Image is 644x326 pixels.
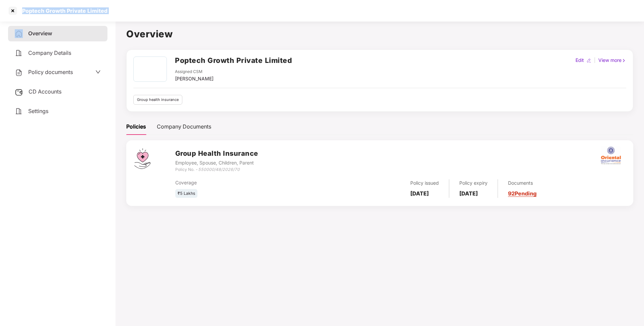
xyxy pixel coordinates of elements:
div: Assigned CSM [175,69,214,75]
div: | [593,57,597,64]
div: Policy issued [410,179,439,187]
img: svg+xml;base64,PHN2ZyB4bWxucz0iaHR0cDovL3d3dy53My5vcmcvMjAwMC9zdmciIHdpZHRoPSIyNCIgaGVpZ2h0PSIyNC... [15,107,23,115]
h2: Poptech Growth Private Limited [175,55,292,66]
i: 550000/48/2026/70 [198,167,240,172]
div: Policy expiry [459,179,488,187]
b: [DATE] [410,190,429,197]
div: [PERSON_NAME] [175,75,214,82]
h3: Group Health Insurance [175,148,258,159]
div: Edit [574,57,585,64]
img: svg+xml;base64,PHN2ZyB3aWR0aD0iMjUiIGhlaWdodD0iMjQiIHZpZXdCb3g9IjAgMCAyNSAyNCIgZmlsbD0ibm9uZSIgeG... [15,88,23,96]
img: editIcon [587,58,591,63]
span: down [95,69,101,75]
b: [DATE] [459,190,478,197]
div: Policies [126,122,146,131]
span: Overview [28,30,52,37]
div: View more [597,57,628,64]
div: Documents [508,179,537,187]
div: Poptech Growth Private Limited [18,7,107,14]
img: rightIcon [622,58,626,63]
span: Company Details [28,49,71,56]
img: svg+xml;base64,PHN2ZyB4bWxucz0iaHR0cDovL3d3dy53My5vcmcvMjAwMC9zdmciIHdpZHRoPSI0Ny43MTQiIGhlaWdodD... [134,148,150,169]
img: svg+xml;base64,PHN2ZyB4bWxucz0iaHR0cDovL3d3dy53My5vcmcvMjAwMC9zdmciIHdpZHRoPSIyNCIgaGVpZ2h0PSIyNC... [15,69,23,77]
div: Employee, Spouse, Children, Parent [175,159,258,167]
h1: Overview [126,27,633,41]
img: svg+xml;base64,PHN2ZyB4bWxucz0iaHR0cDovL3d3dy53My5vcmcvMjAwMC9zdmciIHdpZHRoPSIyNCIgaGVpZ2h0PSIyNC... [15,49,23,57]
div: Group health insurance [133,95,182,105]
div: Coverage [175,179,325,186]
img: oi.png [599,144,623,167]
div: ₹5 Lakhs [175,189,197,198]
span: Settings [28,108,48,114]
div: Policy No. - [175,167,258,173]
img: svg+xml;base64,PHN2ZyB4bWxucz0iaHR0cDovL3d3dy53My5vcmcvMjAwMC9zdmciIHdpZHRoPSIyNCIgaGVpZ2h0PSIyNC... [15,30,23,38]
span: Policy documents [28,69,73,75]
a: 92 Pending [508,190,537,197]
div: Company Documents [157,122,211,131]
span: CD Accounts [29,88,61,95]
